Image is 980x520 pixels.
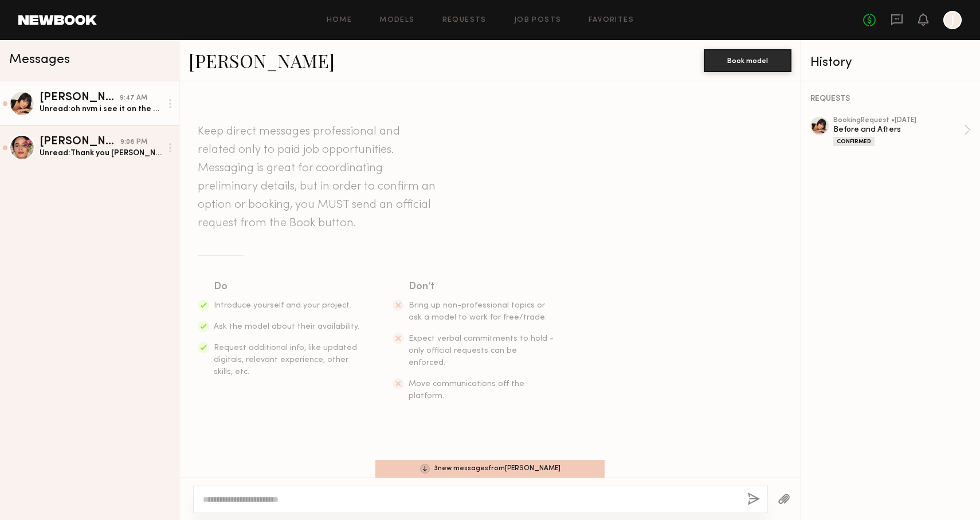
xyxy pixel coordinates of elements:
[833,117,964,124] div: booking Request • [DATE]
[943,11,962,29] a: J
[189,48,335,73] a: [PERSON_NAME]
[810,95,971,103] div: REQUESTS
[442,17,487,24] a: Requests
[409,380,524,400] span: Move communications off the platform.
[120,137,147,148] div: 9:08 PM
[40,104,162,115] div: Unread: oh nvm i see it on the deck!
[40,92,120,104] div: [PERSON_NAME]
[214,279,360,295] div: Do
[375,460,605,478] div: 3 new message s from [PERSON_NAME]
[120,93,147,104] div: 9:47 AM
[9,53,70,66] span: Messages
[214,344,357,376] span: Request additional info, like updated digitals, relevant experience, other skills, etc.
[198,123,438,233] header: Keep direct messages professional and related only to paid job opportunities. Messaging is great ...
[327,17,352,24] a: Home
[833,124,964,135] div: Before and Afters
[409,335,554,367] span: Expect verbal commitments to hold - only official requests can be enforced.
[833,137,875,146] div: Confirmed
[833,117,971,146] a: bookingRequest •[DATE]Before and AftersConfirmed
[409,302,547,321] span: Bring up non-professional topics or ask a model to work for free/trade.
[409,279,555,295] div: Don’t
[214,323,359,330] span: Ask the model about their availability.
[589,17,634,24] a: Favorites
[704,49,791,72] button: Book model
[40,136,120,148] div: [PERSON_NAME]
[514,17,562,24] a: Job Posts
[810,56,971,69] div: History
[379,17,414,24] a: Models
[214,302,351,309] span: Introduce yourself and your project.
[704,55,791,65] a: Book model
[40,148,162,159] div: Unread: Thank you [PERSON_NAME]! See you [DATE] !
